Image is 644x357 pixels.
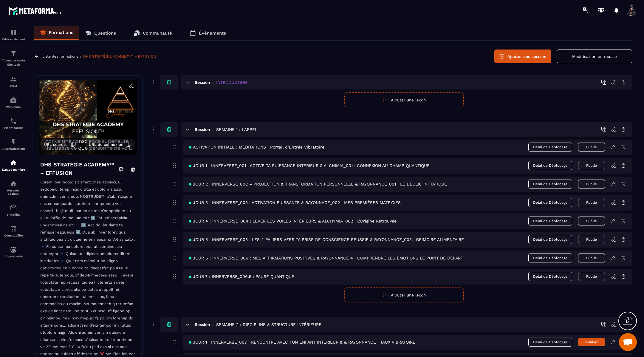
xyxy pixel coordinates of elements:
span: Délai de Déblocage [528,217,572,225]
button: Ajouter une leçon [344,288,464,302]
img: formation [10,50,17,57]
span: Délai de Déblocage [528,254,572,262]
h6: Session : [195,80,213,85]
h5: INTRODUCTION [216,79,247,85]
span: Délai de Déblocage [528,161,572,170]
a: formationformationTunnel de vente Site web [1,45,25,71]
h6: Session : [195,127,213,132]
a: Événements [184,26,232,40]
h4: DHS STRATÉGIE ACADEMY™ – EFFUSION [40,160,119,177]
img: formation [10,29,17,36]
p: Questions [94,30,116,36]
a: DHS STRATÉGIE ACADEMY™ – EFFUSION [83,54,156,58]
span: JOUR 2 : INNERVERSE_002 – PROJECTION & TRANSFORMATION PERSONNELLE & RAYONNANCE_001 : LE DÉCLIC IN... [189,182,447,186]
img: automations [10,97,17,104]
button: Publié [578,198,605,207]
p: Événements [199,30,226,36]
a: schedulerschedulerPlanificateur [1,113,25,134]
img: accountant [10,225,17,232]
button: URL de connexion [86,139,135,150]
button: Publié [578,235,605,244]
img: formation [10,76,17,83]
a: Questions [79,26,122,40]
span: / [80,54,82,59]
img: automations [10,246,17,253]
img: automations [10,159,17,166]
div: Ouvrir le chat [619,333,637,351]
span: Délai de Déblocage [528,235,572,244]
h6: Session : [195,322,213,327]
img: automations [10,138,17,146]
a: accountantaccountantComptabilité [1,221,25,242]
span: Délai de Déblocage [528,143,572,152]
p: IA prospects [1,255,25,258]
p: Espace membre [1,168,25,171]
img: logo [8,5,62,16]
span: URL secrète [44,142,68,147]
span: JOUR 4 : INNERVERSE_004 : LEVER LES VOILES INTÉRIEURS & ALCHYMIA_002 : L’Origine Retrouvée [189,219,397,223]
p: Communauté [143,30,172,36]
p: Tableau de bord [1,38,25,41]
span: Délai de Déblocage [528,338,572,347]
img: background [39,80,137,154]
span: Délai de Déblocage [528,198,572,207]
p: Réseaux Sociaux [1,189,25,195]
img: email [10,204,17,211]
p: Formations [49,30,73,35]
a: automationsautomationsAutomatisations [1,134,25,155]
a: Liste des formations [42,54,78,58]
img: social-network [10,180,17,187]
h5: SEMAINE 2 : DISCIPLINE & STRUCTURE INTÉRIEURE [216,322,321,327]
span: JOUR 7 : INNERVERSE_006.5 : PAUSE QUANTIQUE [189,274,294,279]
button: Publié [578,272,605,281]
span: JOUR 5 : INNERVERSE_005 : LES 4 PALIERS VERS TA PRISE DE CONSCIENCE RÉUSSIE & RAYONNANCE_003 : GR... [189,237,464,242]
p: Automatisations [1,147,25,150]
a: automationsautomationsWebinaire [1,92,25,113]
button: Publié [578,161,605,170]
button: Ajouter une leçon [344,92,464,107]
img: scheduler [10,118,17,125]
button: Publié [578,143,605,152]
a: formationformationCRM [1,71,25,92]
button: URL secrète [41,139,79,150]
span: Délai de Déblocage [528,272,572,281]
a: automationsautomationsEspace membre [1,155,25,176]
span: JOUR 1 : INNERVERSE_007 : RENCONTRE AVEC TON ENFANT INTÉRIEUR & & RAYONNANCE : TAUX VIBRATOIRE [189,340,415,344]
a: Formations [34,26,79,40]
a: social-networksocial-networkRéseaux Sociaux [1,176,25,200]
span: JOUR 1 : INNERVERSE_001 : ACTIVE TA PUISSANCE INTÉRIEUR & ALCHIMIA_001 : CONNEXION AU CHAMP QUANT... [189,163,430,168]
span: JOUR 6 : INNERVERSE_006 : MES AFFIRMATIONS POSITIVES & RAYONNANCE 4 : COMPRENDRE LES ÉMOTIONS LE ... [189,256,463,260]
button: Publié [578,180,605,188]
p: Planificateur [1,126,25,129]
p: Webinaire [1,105,25,109]
button: Modification en masse [557,50,632,63]
span: Délai de Déblocage [528,180,572,188]
button: Ajouter une session [494,50,551,63]
p: CRM [1,84,25,88]
span: URL de connexion [89,142,123,147]
button: Publié [578,254,605,262]
p: Tunnel de vente Site web [1,58,25,67]
a: emailemailE-mailing [1,200,25,221]
span: ACTIVATION INITIALE : MÉDITATIONS ; Portail d’Entrée Vibratoire [189,145,324,149]
span: JOUR 3 : INNERVERSE_003 : ACTIVATION PUISSANTE & RAYONNACE_002 : MES PREMIÈRES MATRYXES [189,200,401,205]
p: Comptabilité [1,234,25,237]
h5: SEMAINE 1 : L'APPEL [216,126,257,132]
a: Communauté [128,26,178,40]
p: E-mailing [1,213,25,216]
a: formationformationTableau de bord [1,24,25,45]
button: Publié [578,217,605,225]
button: Publier [578,338,605,346]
